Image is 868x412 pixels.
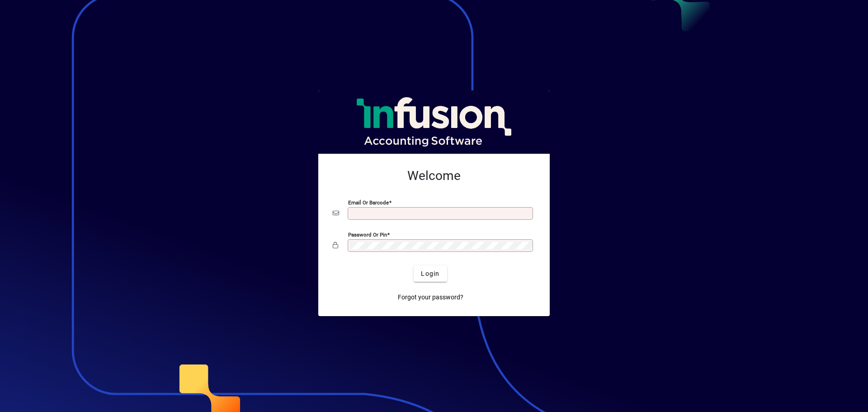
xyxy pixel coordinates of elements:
[333,168,535,184] h2: Welcome
[394,289,467,305] a: Forgot your password?
[398,293,463,302] span: Forgot your password?
[421,269,439,279] span: Login
[348,199,389,206] mat-label: Email or Barcode
[348,232,387,238] mat-label: Password or Pin
[414,265,447,282] button: Login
